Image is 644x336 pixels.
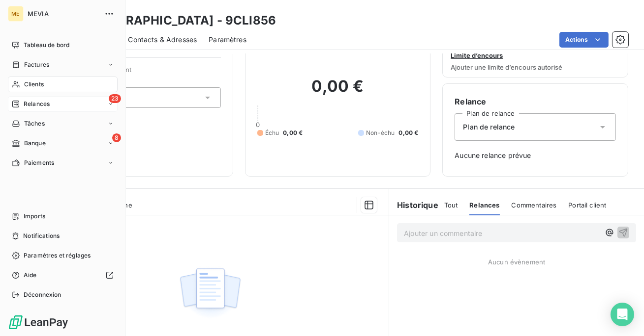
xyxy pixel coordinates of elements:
[463,122,515,132] span: Plan de relance
[24,158,54,167] span: Paiements
[8,135,118,151] a: 8Banque
[87,12,276,29] h3: [GEOGRAPHIC_DATA] - 9CLI856
[109,94,121,103] span: 23
[24,251,91,260] span: Paramètres et réglages
[8,267,118,283] a: Aide
[451,63,562,71] span: Ajouter une limite d’encours autorisé
[265,129,279,137] span: Échu
[23,232,60,240] span: Notifications
[8,37,118,53] a: Tableau de bord
[24,100,50,108] span: Relances
[79,66,221,79] span: Propriétés Client
[24,60,49,69] span: Factures
[8,116,118,131] a: Tâches
[24,41,69,50] span: Tableau de bord
[8,77,118,92] a: Clients
[488,258,545,266] span: Aucun évènement
[444,201,458,209] span: Tout
[8,57,118,73] a: Factures
[366,129,395,137] span: Non-échu
[283,129,303,137] span: 0,00 €
[568,201,606,209] span: Portail client
[24,271,37,280] span: Aide
[451,52,503,59] span: Limite d’encours
[257,77,419,106] h2: 0,00 €
[28,10,98,18] span: MEVIA
[455,96,616,107] h6: Relance
[256,121,260,129] span: 0
[8,6,24,22] div: ME
[24,212,45,221] span: Imports
[24,80,44,89] span: Clients
[389,199,438,211] h6: Historique
[179,263,242,324] img: Empty state
[559,32,609,48] button: Actions
[399,129,418,137] span: 0,00 €
[611,303,634,326] div: Open Intercom Messenger
[112,133,121,142] span: 8
[469,201,499,209] span: Relances
[24,290,61,299] span: Déconnexion
[24,119,45,128] span: Tâches
[8,96,118,112] a: 23Relances
[8,314,69,330] img: Logo LeanPay
[8,208,118,224] a: Imports
[455,151,616,160] span: Aucune relance prévue
[24,139,46,148] span: Banque
[128,35,197,45] span: Contacts & Adresses
[209,35,246,45] span: Paramètres
[8,248,118,263] a: Paramètres et réglages
[8,155,118,171] a: Paiements
[512,201,557,209] span: Commentaires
